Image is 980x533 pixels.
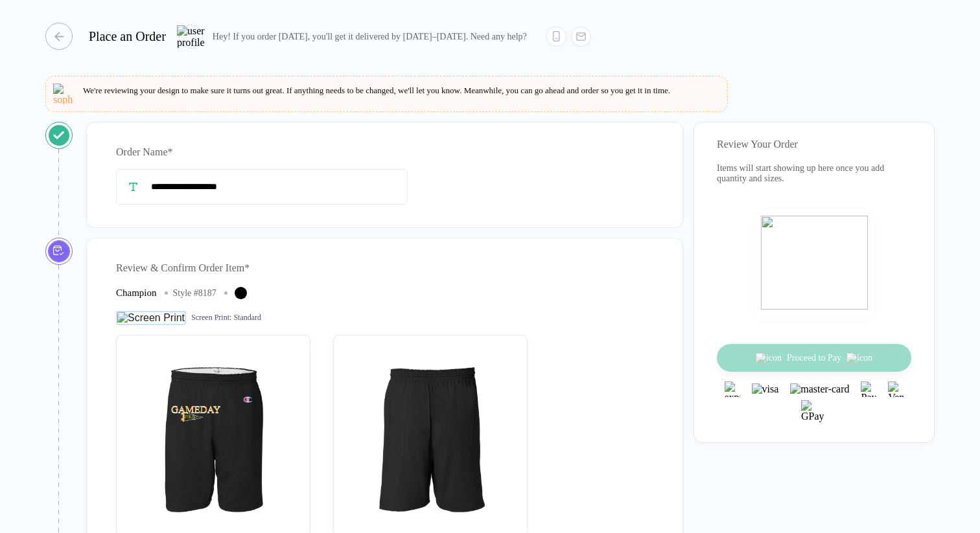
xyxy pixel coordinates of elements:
img: user profile [177,25,205,48]
img: Paypal [861,381,876,397]
div: Hey! If you order [DATE], you'll get it delivered by [DATE]–[DATE]. Need any help? [213,31,527,42]
img: express [725,381,740,397]
div: Order Name [116,142,653,163]
div: Review Your Order [717,139,911,150]
span: We're reviewing your design to make sure it turns out great. If anything needs to be changed, we'... [83,85,670,95]
button: We're reviewing your design to make sure it turns out great. If anything needs to be changed, we'... [53,84,670,104]
div: Items will start showing up here once you add quantity and sizes. [717,163,911,184]
img: visa [752,383,779,395]
span: Standard [233,313,261,323]
img: GPay [801,400,827,426]
img: 2420fe92-fe01-465e-b25b-5b0fbbf7cc72_nt_back_1758038294259.jpg [340,341,521,523]
div: Place an Order [89,29,166,44]
span: Screen Print : [191,313,231,323]
img: Venmo [888,381,904,397]
div: Style # 8187 [173,288,216,299]
div: Champion [116,288,157,299]
img: 2420fe92-fe01-465e-b25b-5b0fbbf7cc72_nt_front_1758038294255.jpg [122,341,304,523]
img: master-card [790,383,849,395]
img: shopping_bag.png [761,216,868,310]
img: Screen Print [116,311,186,325]
div: Review & Confirm Order Item [116,258,653,278]
img: sophie [53,84,74,104]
